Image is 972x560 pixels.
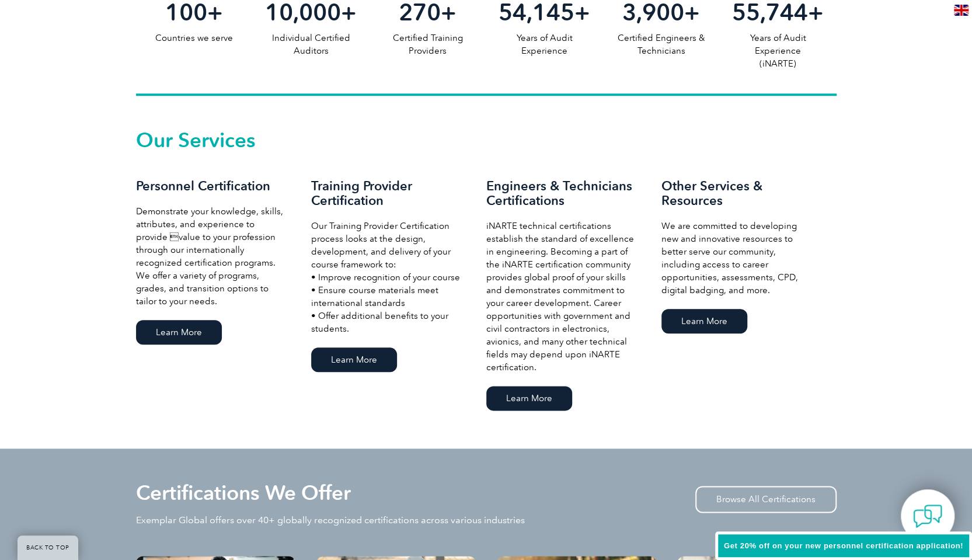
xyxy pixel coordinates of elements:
[913,502,942,531] img: contact-chat.png
[136,131,837,149] h2: Our Services
[695,486,837,513] a: Browse All Certifications
[369,3,486,22] h2: +
[252,32,369,57] p: Individual Certified Auditors
[369,32,486,57] p: Certified Training Providers
[311,347,397,372] a: Learn More
[136,484,351,502] h2: Certifications We Offer
[661,309,747,333] a: Learn More
[602,3,719,22] h2: +
[136,179,288,193] h3: Personnel Certification
[311,179,463,208] h3: Training Provider Certification
[311,220,463,335] p: Our Training Provider Certification process looks at the design, development, and delivery of you...
[724,541,963,550] span: Get 20% off on your new personnel certification application!
[136,205,288,308] p: Demonstrate your knowledge, skills, attributes, and experience to provide value to your professi...
[136,320,222,345] a: Learn More
[661,179,813,208] h3: Other Services & Resources
[136,514,525,527] p: Exemplar Global offers over 40+ globally recognized certifications across various industries
[486,32,602,57] p: Years of Audit Experience
[661,220,813,297] p: We are committed to developing new and innovative resources to better serve our community, includ...
[719,3,836,22] h2: +
[486,220,638,374] p: iNARTE technical certifications establish the standard of excellence in engineering. Becoming a p...
[252,3,369,22] h2: +
[136,32,253,44] p: Countries we serve
[486,179,638,208] h3: Engineers & Technicians Certifications
[719,32,836,70] p: Years of Audit Experience (iNARTE)
[486,3,602,22] h2: +
[486,386,572,411] a: Learn More
[602,32,719,57] p: Certified Engineers & Technicians
[954,5,968,16] img: en
[136,3,253,22] h2: +
[18,535,78,560] a: BACK TO TOP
